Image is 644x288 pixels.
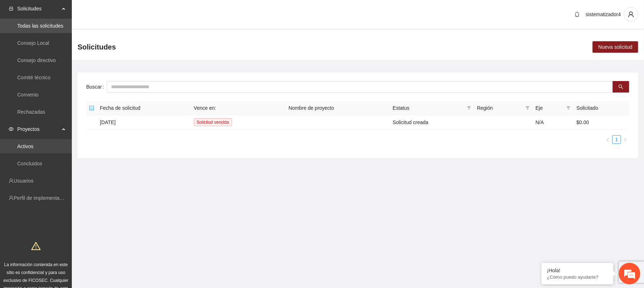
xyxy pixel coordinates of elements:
[604,135,612,144] li: Previous Page
[566,106,571,110] span: filter
[547,268,608,273] div: ¡Hola!
[604,135,612,144] button: left
[586,11,621,17] span: sistematizador4
[286,101,390,115] th: Nombre de proyecto
[571,9,583,20] button: bell
[536,104,564,112] span: Eje
[17,57,56,63] a: Consejo directivo
[565,103,572,113] span: filter
[572,11,583,17] span: bell
[31,241,41,251] span: warning
[393,104,464,112] span: Estatus
[17,40,49,46] a: Consejo Local
[194,118,232,126] span: Solicitud vencida
[613,136,621,143] a: 1
[89,105,94,110] span: minus-square
[97,115,191,129] td: [DATE]
[86,81,107,93] label: Buscar
[17,23,63,29] a: Todas las solicitudes
[624,7,638,22] button: user
[14,195,70,201] a: Perfil de implementadora
[612,135,621,144] li: 1
[547,274,608,280] p: ¿Cómo puedo ayudarte?
[17,109,45,115] a: Rechazadas
[14,178,33,184] a: Usuarios
[9,127,14,132] span: eye
[390,115,474,129] td: Solicitud creada
[613,81,629,93] button: search
[17,122,60,136] span: Proyectos
[621,135,630,144] button: right
[574,101,630,115] th: Solicitado
[465,103,473,113] span: filter
[606,138,610,142] span: left
[17,92,38,98] a: Convenio
[467,106,471,110] span: filter
[525,106,530,110] span: filter
[17,143,33,149] a: Activos
[621,135,630,144] li: Next Page
[574,115,630,129] td: $0.00
[477,104,523,112] span: Región
[17,161,42,166] a: Concluidos
[97,101,191,115] th: Fecha de solicitud
[191,101,286,115] th: Vence en:
[598,43,633,51] span: Nueva solicitud
[9,6,14,11] span: inbox
[618,84,624,90] span: search
[524,103,531,113] span: filter
[623,138,627,142] span: right
[78,41,116,53] span: Solicitudes
[624,11,638,18] span: user
[533,115,574,129] td: N/A
[593,41,638,53] button: Nueva solicitud
[17,1,60,16] span: Solicitudes
[17,75,51,80] a: Comité técnico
